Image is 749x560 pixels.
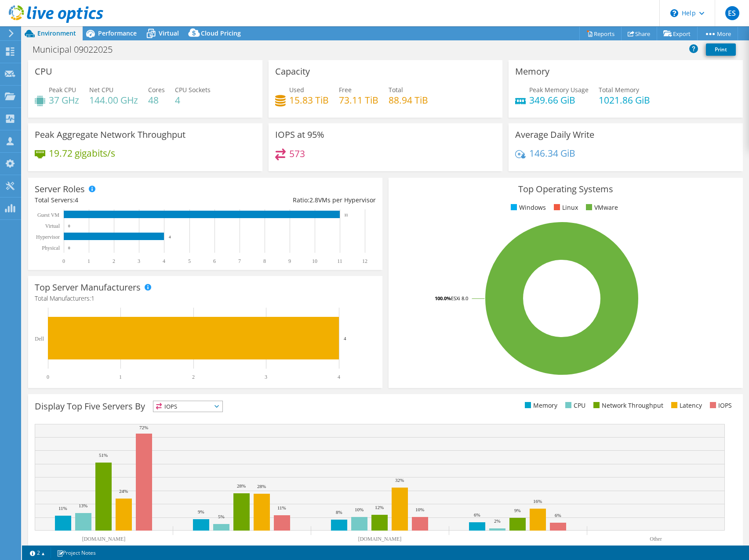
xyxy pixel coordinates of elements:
[337,258,342,264] text: 11
[159,29,179,37] span: Virtual
[148,95,165,105] h4: 48
[24,547,51,558] a: 2
[36,234,60,240] text: Hypervisor
[339,95,378,105] h4: 73.11 TiB
[339,86,352,94] span: Free
[362,258,367,264] text: 12
[99,452,108,458] text: 51%
[201,29,241,37] span: Cloud Pricing
[338,374,340,380] text: 4
[706,43,736,56] a: Print
[288,258,291,264] text: 9
[138,258,140,264] text: 3
[91,294,95,302] span: 1
[175,86,211,94] span: CPU Sockets
[119,488,128,494] text: 24%
[139,425,148,430] text: 72%
[163,258,165,264] text: 4
[188,258,191,264] text: 5
[58,506,67,511] text: 11%
[344,213,348,217] text: 11
[533,499,542,504] text: 16%
[289,95,329,105] h4: 15.83 TiB
[220,545,264,551] text: [DOMAIN_NAME]
[529,148,575,158] h4: 146.34 GiB
[29,45,126,54] h1: Municipal 09022025
[42,245,60,251] text: Physical
[523,401,557,410] li: Memory
[515,67,549,76] h3: Memory
[265,374,267,380] text: 3
[49,148,115,158] h4: 19.72 gigabits/s
[257,484,266,489] text: 28%
[35,283,141,292] h3: Top Server Manufacturers
[336,510,342,515] text: 8%
[708,401,732,410] li: IOPS
[309,196,318,204] span: 2.8
[312,258,317,264] text: 10
[591,401,663,410] li: Network Throughput
[509,203,546,212] li: Windows
[529,95,589,105] h4: 349.66 GiB
[45,223,60,229] text: Virtual
[192,374,195,380] text: 2
[237,483,246,488] text: 28%
[555,513,561,518] text: 6%
[153,401,222,412] span: IOPS
[395,477,404,483] text: 32%
[358,536,402,542] text: [DOMAIN_NAME]
[494,518,501,524] text: 2%
[37,212,59,218] text: Guest VM
[451,295,468,302] tspan: ESXi 8.0
[657,27,698,40] a: Export
[49,95,79,105] h4: 37 GHz
[169,235,171,239] text: 4
[47,374,49,380] text: 0
[35,336,44,342] text: Dell
[49,86,76,94] span: Peak CPU
[62,258,65,264] text: 0
[389,95,428,105] h4: 88.94 TiB
[725,6,739,20] span: ES
[344,336,346,341] text: 4
[563,401,585,410] li: CPU
[82,536,126,542] text: [DOMAIN_NAME]
[474,512,480,517] text: 6%
[119,374,122,380] text: 1
[148,86,165,94] span: Cores
[650,536,662,542] text: Other
[514,508,521,513] text: 9%
[599,95,650,105] h4: 1021.86 GiB
[35,294,376,303] h4: Total Manufacturers:
[113,258,115,264] text: 2
[669,401,702,410] li: Latency
[277,505,286,510] text: 11%
[389,86,403,94] span: Total
[275,130,324,140] h3: IOPS at 95%
[552,203,578,212] li: Linux
[35,67,52,76] h3: CPU
[89,95,138,105] h4: 144.00 GHz
[35,184,85,194] h3: Server Roles
[435,295,451,302] tspan: 100.0%
[415,507,424,512] text: 10%
[68,246,70,250] text: 0
[98,29,137,37] span: Performance
[198,509,204,514] text: 9%
[515,130,594,140] h3: Average Daily Write
[263,258,266,264] text: 8
[579,27,622,40] a: Reports
[87,258,90,264] text: 1
[496,545,540,551] text: [DOMAIN_NAME]
[79,503,87,508] text: 13%
[275,67,310,76] h3: Capacity
[35,130,185,140] h3: Peak Aggregate Network Throughput
[289,86,304,94] span: Used
[75,196,78,204] span: 4
[529,86,589,94] span: Peak Memory Usage
[395,184,736,194] h3: Top Operating Systems
[213,258,216,264] text: 6
[89,86,113,94] span: Net CPU
[621,27,657,40] a: Share
[35,195,205,205] div: Total Servers:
